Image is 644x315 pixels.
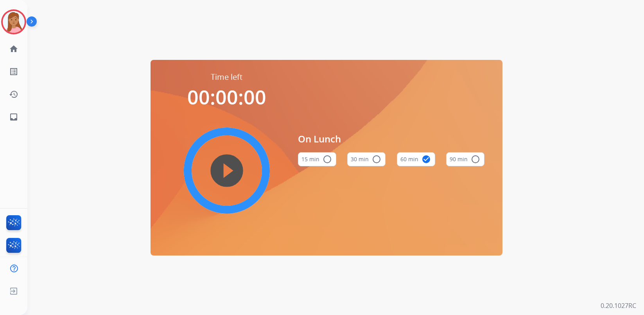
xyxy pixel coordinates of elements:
[397,152,435,166] button: 60 min
[298,152,336,166] button: 15 min
[9,67,18,76] mat-icon: list_alt
[222,166,231,175] mat-icon: play_circle_filled
[347,152,386,166] button: 30 min
[422,155,431,164] mat-icon: check_circle
[187,84,266,110] span: 00:00:00
[9,44,18,54] mat-icon: home
[298,132,485,146] span: On Lunch
[211,72,242,83] span: Time left
[9,90,18,99] mat-icon: history
[3,11,25,33] img: avatar
[446,152,484,166] button: 90 min
[471,155,480,164] mat-icon: radio_button_unchecked
[372,155,381,164] mat-icon: radio_button_unchecked
[601,301,636,310] p: 0.20.1027RC
[9,112,18,122] mat-icon: inbox
[323,155,332,164] mat-icon: radio_button_unchecked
